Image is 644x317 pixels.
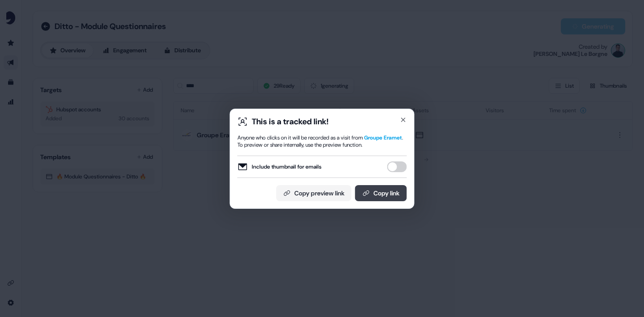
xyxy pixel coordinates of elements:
[364,134,402,141] span: Groupe Eramet
[237,134,407,148] div: Anyone who clicks on it will be recorded as a visit from . To preview or share internally, use th...
[252,116,329,127] div: This is a tracked link!
[276,185,352,201] button: Copy preview link
[237,161,322,172] label: Include thumbnail for emails
[355,185,407,201] button: Copy link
